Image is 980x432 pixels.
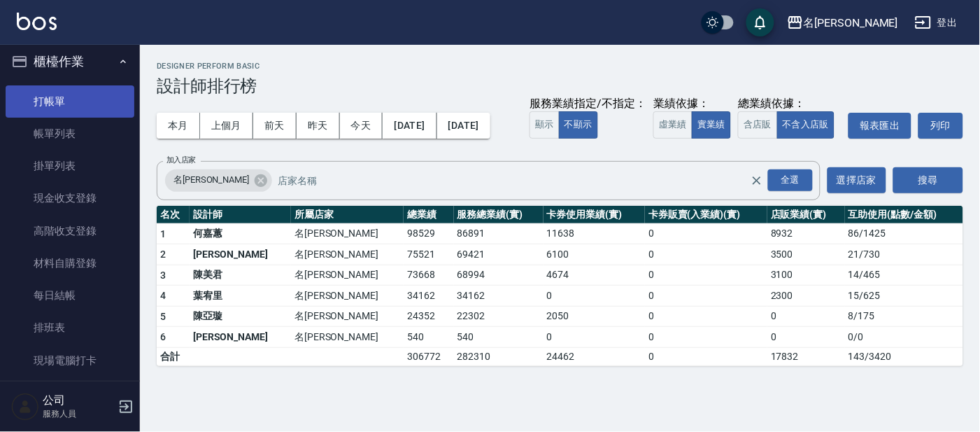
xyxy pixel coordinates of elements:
h2: Designer Perform Basic [157,62,963,71]
td: 何嘉蕙 [190,223,291,244]
td: 葉宥里 [190,286,291,307]
table: a dense table [157,206,963,366]
button: 報表匯出 [848,113,911,139]
button: 顯示 [530,111,560,139]
td: 名[PERSON_NAME] [291,223,404,244]
th: 設計師 [190,206,291,224]
td: 名[PERSON_NAME] [291,244,404,265]
button: 實業績 [692,111,731,139]
th: 店販業績(實) [767,206,845,224]
td: 陳美君 [190,265,291,286]
th: 名次 [157,206,190,224]
a: 排班表 [6,312,134,344]
td: 24352 [404,306,453,327]
h3: 設計師排行榜 [157,76,963,96]
button: [DATE] [383,113,436,139]
div: 名[PERSON_NAME] [804,14,898,32]
th: 卡券使用業績(實) [544,206,645,224]
td: 540 [404,327,453,348]
td: 86 / 1425 [845,223,963,244]
button: 不顯示 [559,111,598,139]
td: 3500 [767,244,845,265]
button: 搜尋 [893,167,963,193]
td: 合計 [157,347,190,365]
td: 34162 [404,286,453,307]
td: 名[PERSON_NAME] [291,286,404,307]
td: 名[PERSON_NAME] [291,265,404,286]
span: 5 [160,311,166,322]
th: 所屬店家 [291,206,404,224]
td: 0 [767,306,845,327]
td: 73668 [404,265,453,286]
button: 不含入店販 [777,111,835,139]
div: 總業績依據： [738,97,841,111]
a: 每日結帳 [6,279,134,312]
td: 306772 [404,347,453,365]
a: 現金收支登錄 [6,182,134,214]
td: 11638 [544,223,645,244]
td: 0 [544,286,645,307]
td: 17832 [767,347,845,365]
td: 0 [544,327,645,348]
td: 8932 [767,223,845,244]
td: 15 / 625 [845,286,963,307]
td: 75521 [404,244,453,265]
label: 加入店家 [166,155,196,165]
td: 4674 [544,265,645,286]
span: 3 [160,270,166,281]
td: 0 [645,265,767,286]
td: 540 [454,327,544,348]
button: 昨天 [297,113,340,139]
td: [PERSON_NAME] [190,244,291,265]
div: 業績依據： [653,97,731,111]
a: 掛單列表 [6,150,134,182]
div: 名[PERSON_NAME] [165,169,272,192]
td: 0 [645,223,767,244]
td: 名[PERSON_NAME] [291,306,404,327]
td: 14 / 465 [845,265,963,286]
td: 3100 [767,265,845,286]
a: 現場電腦打卡 [6,344,134,377]
img: Logo [17,13,57,30]
th: 互助使用(點數/金額) [845,206,963,224]
td: 69421 [454,244,544,265]
th: 服務總業績(實) [454,206,544,224]
input: 店家名稱 [274,168,774,193]
td: 22302 [454,306,544,327]
button: Clear [747,171,767,190]
td: 陳亞璇 [190,306,291,327]
td: 143 / 3420 [845,347,963,365]
button: 虛業績 [653,111,693,139]
p: 服務人員 [43,407,114,420]
td: 0 [645,347,767,365]
td: [PERSON_NAME] [190,327,291,348]
button: 本月 [157,113,200,139]
a: 材料自購登錄 [6,247,134,279]
span: 6 [160,331,166,342]
button: Open [765,167,816,194]
td: 0 [645,306,767,327]
td: 21 / 730 [845,244,963,265]
td: 34162 [454,286,544,307]
h5: 公司 [43,393,114,407]
td: 98529 [404,223,453,244]
td: 282310 [454,347,544,365]
div: 全選 [768,169,813,191]
button: 登出 [909,10,963,36]
button: 名[PERSON_NAME] [781,8,904,37]
a: 帳單列表 [6,118,134,150]
span: 1 [160,228,166,239]
button: 含店販 [738,111,777,139]
img: Person [11,393,39,421]
span: 2 [160,249,166,260]
td: 0 [645,327,767,348]
td: 24462 [544,347,645,365]
th: 卡券販賣(入業績)(實) [645,206,767,224]
button: 前天 [253,113,297,139]
button: [DATE] [437,113,490,139]
button: 選擇店家 [828,167,886,193]
a: 打帳單 [6,85,134,118]
td: 0 [645,286,767,307]
td: 6100 [544,244,645,265]
button: 上個月 [200,113,253,139]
